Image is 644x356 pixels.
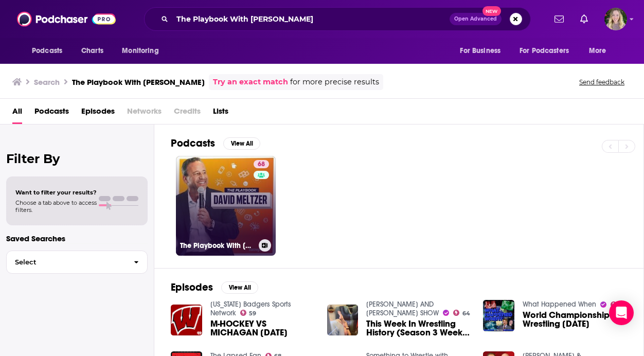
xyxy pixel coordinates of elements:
[221,281,258,294] button: View All
[604,8,627,30] button: Show profile menu
[127,103,162,124] span: Networks
[171,137,260,150] a: PodcastsView All
[450,13,502,25] button: Open AdvancedNew
[290,76,379,88] span: for more precise results
[171,281,213,294] h2: Episodes
[180,241,255,250] h3: The Playbook With [PERSON_NAME]
[6,234,148,243] p: Saved Searches
[453,310,470,316] a: 64
[213,103,228,124] a: Lists
[210,319,315,337] span: M-HOCKEY VS MICHAGAN [DATE]
[210,300,291,317] a: Wisconsin Badgers Sports Network
[17,9,116,29] img: Podchaser - Follow, Share and Rate Podcasts
[576,78,628,86] button: Send feedback
[523,300,596,309] a: What Happened When
[25,41,76,61] button: open menu
[462,311,470,316] span: 64
[15,189,97,196] span: Want to filter your results?
[34,103,69,124] a: Podcasts
[609,300,634,325] div: Open Intercom Messenger
[366,319,471,337] a: This Week In Wrestling History (Season 3 Week 33: 8/13 – 8/19)
[72,77,205,87] h3: The Playbook With [PERSON_NAME]
[604,8,627,30] img: User Profile
[460,44,500,58] span: For Business
[604,8,627,30] span: Logged in as lauren19365
[327,305,359,336] img: This Week In Wrestling History (Season 3 Week 33: 8/13 – 8/19)
[258,159,265,170] span: 68
[75,41,110,61] a: Charts
[550,10,568,28] a: Show notifications dropdown
[171,305,202,336] img: M-HOCKEY VS MICHAGAN 11-4-23
[210,319,315,337] a: M-HOCKEY VS MICHAGAN 11-4-23
[453,41,513,61] button: open menu
[366,300,439,317] a: DON TONY AND KEVIN CASTLE SHOW
[582,41,619,61] button: open menu
[174,103,201,124] span: Credits
[32,44,62,58] span: Podcasts
[520,44,569,58] span: For Podcasters
[144,7,531,31] div: Search podcasts, credits, & more...
[171,137,215,150] h2: Podcasts
[254,160,269,168] a: 68
[523,311,627,328] span: World Championship Wrestling [DATE]
[81,44,103,58] span: Charts
[81,103,115,124] a: Episodes
[34,77,60,87] h3: Search
[6,151,148,166] h2: Filter By
[454,16,497,22] span: Open Advanced
[176,156,276,256] a: 68The Playbook With [PERSON_NAME]
[6,251,148,274] button: Select
[483,300,514,331] img: World Championship Wrestling 05-24-1986
[115,41,172,61] button: open menu
[12,103,22,124] a: All
[513,41,584,61] button: open menu
[576,10,592,28] a: Show notifications dropdown
[523,311,627,328] a: World Championship Wrestling 05-24-1986
[213,76,288,88] a: Try an exact match
[482,6,501,16] span: New
[171,281,258,294] a: EpisodesView All
[172,11,450,27] input: Search podcasts, credits, & more...
[122,44,158,58] span: Monitoring
[240,310,257,316] a: 59
[589,44,606,58] span: More
[7,259,126,265] span: Select
[223,137,260,150] button: View All
[15,199,97,213] span: Choose a tab above to access filters.
[249,311,256,316] span: 59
